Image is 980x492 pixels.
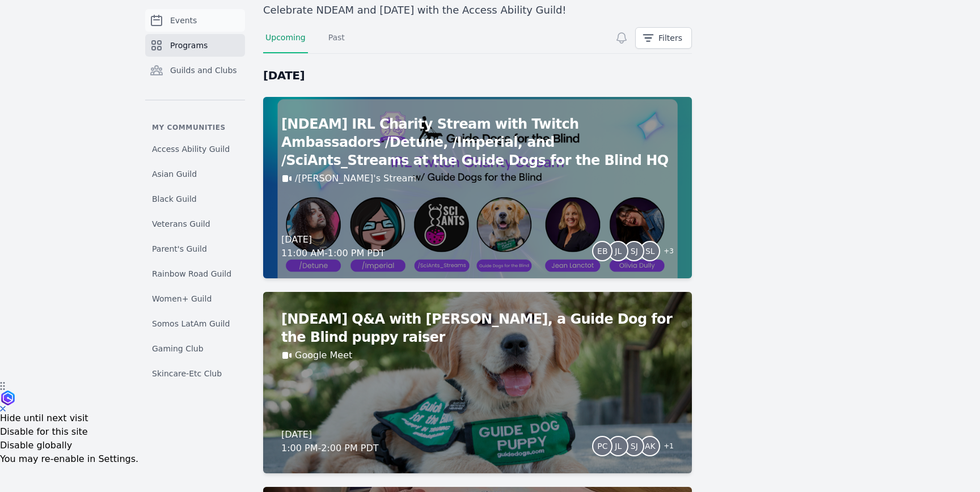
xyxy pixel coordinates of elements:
span: Somos LatAm Guild [152,318,230,329]
p: My communities [145,123,245,132]
span: Veterans Guild [152,218,210,230]
a: Guilds and Clubs [145,59,245,82]
a: [NDEAM] Q&A with [PERSON_NAME], a Guide Dog for the Blind puppy raiserGoogle Meet[DATE]1:00 PM-2:... [263,292,692,473]
a: Skincare-Etc Club [145,363,245,384]
nav: Sidebar [145,9,245,376]
a: /[PERSON_NAME]'s Stream [295,172,416,185]
span: + 1 [657,439,674,455]
span: JL [615,247,622,255]
a: Upcoming [263,32,308,53]
a: Women+ Guild [145,289,245,309]
button: Filters [635,27,692,49]
a: Parent's Guild [145,239,245,259]
a: Black Guild [145,189,245,209]
div: [DATE] 11:00 AM - 1:00 PM PDT [281,233,385,260]
a: Access Ability Guild [145,139,245,159]
a: Rainbow Road Guild [145,264,245,284]
span: Guilds and Clubs [170,65,237,76]
h2: [NDEAM] Q&A with [PERSON_NAME], a Guide Dog for the Blind puppy raiser [281,310,674,346]
span: Asian Guild [152,168,197,180]
p: Celebrate NDEAM and [DATE] with the Access Ability Guild! [263,2,692,18]
span: EB [597,247,607,255]
div: [DATE] 1:00 PM - 2:00 PM PDT [281,428,379,455]
span: SJ [631,247,638,255]
span: Access Ability Guild [152,143,230,155]
a: Events [145,9,245,32]
a: Veterans Guild [145,214,245,234]
h2: [DATE] [263,67,692,83]
a: Past [326,32,347,53]
span: Rainbow Road Guild [152,268,231,279]
span: Gaming Club [152,343,204,354]
span: AK [645,442,656,450]
a: Somos LatAm Guild [145,313,245,334]
span: Parent's Guild [152,243,207,255]
a: Programs [145,34,245,57]
span: Events [170,15,197,26]
a: [NDEAM] IRL Charity Stream with Twitch Ambassadors /Detune, /Imperial, and /SciAnts_Streams at th... [263,97,692,278]
span: Programs [170,40,208,51]
span: Women+ Guild [152,293,212,304]
span: Skincare-Etc Club [152,368,222,379]
button: Subscribe [612,29,631,47]
span: PC [597,442,607,450]
span: Black Guild [152,193,197,205]
span: SJ [631,442,638,450]
span: JL [615,442,622,450]
a: Google Meet [295,349,352,362]
h2: [NDEAM] IRL Charity Stream with Twitch Ambassadors /Detune, /Imperial, and /SciAnts_Streams at th... [281,115,674,169]
span: + 3 [657,244,674,260]
span: SL [645,247,655,255]
a: Asian Guild [145,164,245,184]
a: Gaming Club [145,338,245,359]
